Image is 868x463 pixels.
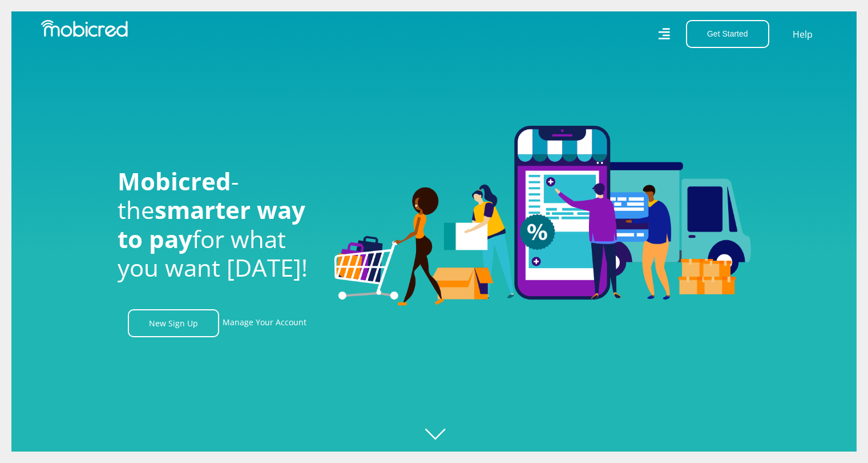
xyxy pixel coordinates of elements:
[223,309,306,337] a: Manage Your Account
[686,20,769,48] button: Get Started
[334,126,751,306] img: Welcome to Mobicred
[118,193,305,254] span: smarter way to pay
[128,309,219,337] a: New Sign Up
[118,167,317,282] h1: - the for what you want [DATE]!
[41,20,128,37] img: Mobicred
[118,165,231,197] span: Mobicred
[792,27,813,42] a: Help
